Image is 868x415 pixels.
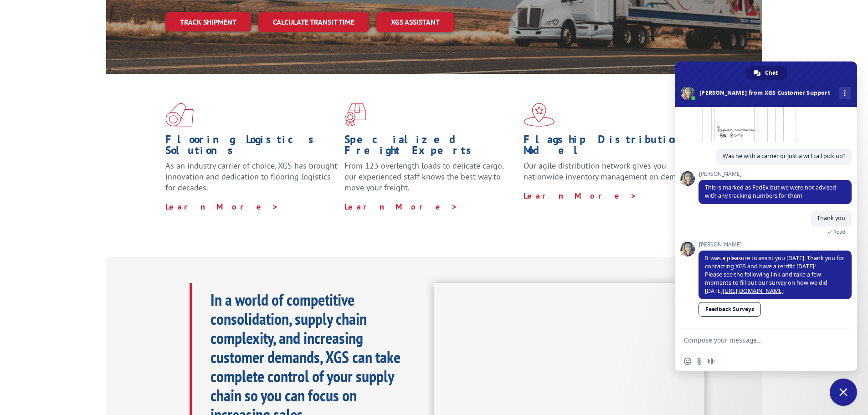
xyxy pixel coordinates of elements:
h1: Flooring Logistics Solutions [165,134,338,160]
a: Learn More > [344,201,458,212]
a: Learn More > [524,190,637,201]
a: Calculate transit time [258,12,369,32]
a: Close chat [830,379,857,406]
h1: Specialized Freight Experts [344,134,517,160]
a: Track shipment [165,12,251,31]
textarea: Compose your message... [684,328,830,351]
a: Chat [745,66,787,80]
span: [PERSON_NAME] [699,171,852,177]
p: From 123 overlength loads to delicate cargo, our experienced staff knows the best way to move you... [344,160,517,201]
span: Audio message [708,358,715,365]
span: This is marked as FedEx but we were not advised with any tracking numbers for them [705,184,836,200]
span: Send a file [696,358,703,365]
a: Learn More > [165,201,279,212]
img: xgs-icon-total-supply-chain-intelligence-red [165,103,194,127]
span: It was a pleasure to assist you [DATE]. Thank you for contacting XGS and have a terrific [DATE]! ... [705,254,844,295]
img: xgs-icon-flagship-distribution-model-red [524,103,555,127]
h1: Flagship Distribution Model [524,134,696,160]
span: Was he with a carrier or just a will call pick up? [723,152,845,160]
span: [PERSON_NAME] [699,241,852,248]
span: As an industry carrier of choice, XGS has brought innovation and dedication to flooring logistics... [165,160,337,193]
span: Chat [765,66,778,80]
a: XGS ASSISTANT [376,12,454,32]
a: Feedback Surveys [699,302,761,317]
span: Read [833,229,845,235]
a: [URL][DOMAIN_NAME] [723,287,784,295]
img: xgs-icon-focused-on-flooring-red [344,103,366,127]
span: Insert an emoji [684,358,691,365]
span: Thank you [817,214,845,222]
span: Our agile distribution network gives you nationwide inventory management on demand. [524,160,691,182]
